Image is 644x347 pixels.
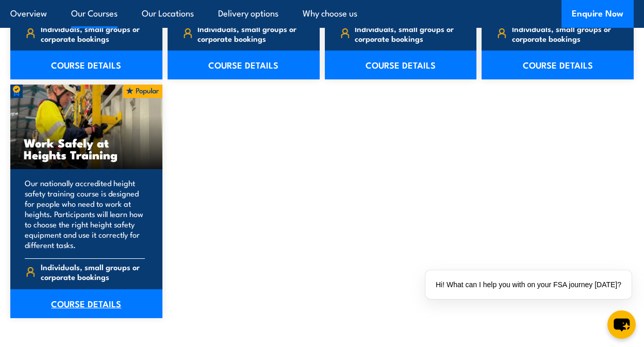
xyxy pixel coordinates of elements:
h3: Work Safely at Heights Training [24,137,149,160]
span: Individuals, small groups or corporate bookings [197,24,302,43]
a: COURSE DETAILS [10,51,162,79]
span: Individuals, small groups or corporate bookings [355,24,459,43]
a: COURSE DETAILS [325,51,477,79]
button: chat-button [607,310,636,339]
a: COURSE DETAILS [168,51,320,79]
span: Individuals, small groups or corporate bookings [41,262,145,282]
p: Our nationally accredited height safety training course is designed for people who need to work a... [25,178,145,250]
span: Individuals, small groups or corporate bookings [512,24,616,43]
span: Individuals, small groups or corporate bookings [41,24,145,43]
a: COURSE DETAILS [10,289,162,318]
div: Hi! What can I help you with on your FSA journey [DATE]? [425,270,632,299]
a: COURSE DETAILS [482,51,634,79]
